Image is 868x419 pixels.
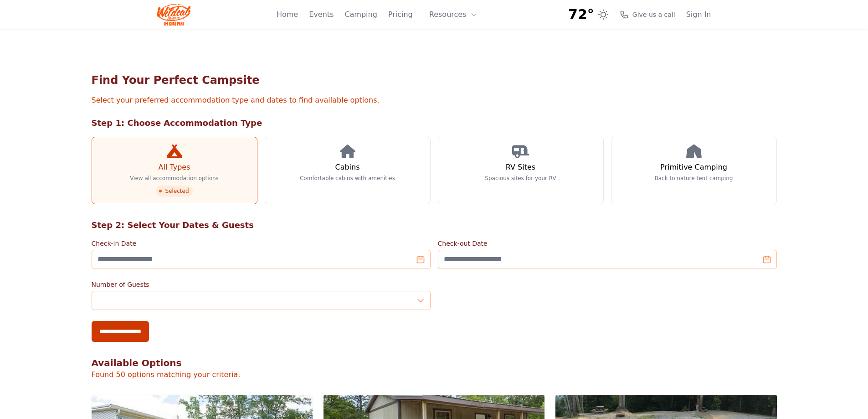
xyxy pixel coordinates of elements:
h3: RV Sites [506,162,535,173]
h3: All Types [158,162,190,173]
h2: Step 2: Select Your Dates & Guests [92,219,777,232]
h3: Cabins [335,162,360,173]
span: Give us a call [632,10,675,19]
span: Selected [156,186,192,197]
a: Pricing [388,9,413,20]
p: Select your preferred accommodation type and dates to find available options. [92,95,777,106]
a: Camping [344,9,377,20]
p: Back to nature tent camping [655,175,733,182]
span: 72° [568,6,594,23]
a: RV Sites Spacious sites for your RV [438,137,604,204]
label: Number of Guests [92,280,431,289]
p: View all accommodation options [130,175,219,182]
p: Spacious sites for your RV [485,175,556,182]
p: Found 50 options matching your criteria. [92,369,777,380]
h1: Find Your Perfect Campsite [92,73,777,88]
a: Cabins Comfortable cabins with amenities [265,137,431,204]
a: Home [277,9,298,20]
button: Resources [424,5,483,24]
label: Check-in Date [92,239,431,248]
p: Comfortable cabins with amenities [300,175,395,182]
a: All Types View all accommodation options Selected [92,137,257,204]
img: Wildcat Logo [157,4,191,26]
a: Sign In [686,9,711,20]
h3: Primitive Camping [660,162,727,173]
a: Give us a call [620,10,675,19]
a: Events [309,9,334,20]
h2: Step 1: Choose Accommodation Type [92,117,777,129]
h2: Available Options [92,357,777,369]
label: Check-out Date [438,239,777,248]
a: Primitive Camping Back to nature tent camping [611,137,777,204]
